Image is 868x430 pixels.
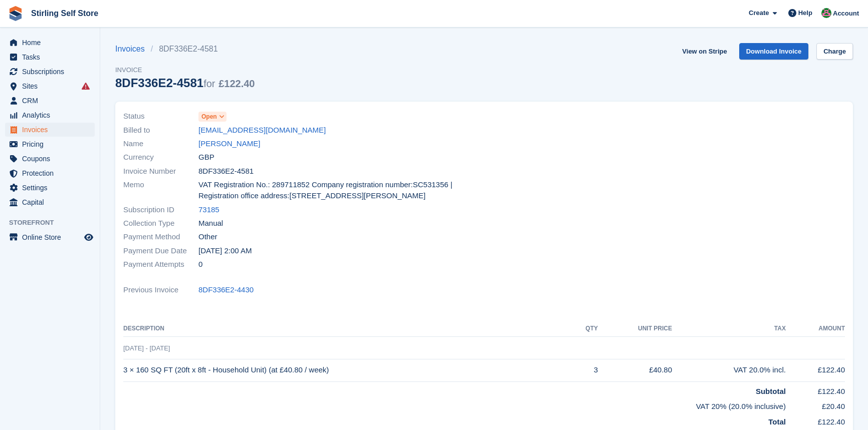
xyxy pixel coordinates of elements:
[22,230,82,244] span: Online Store
[22,181,82,195] span: Settings
[123,125,198,136] span: Billed to
[5,94,95,108] a: menu
[123,259,198,270] span: Payment Attempts
[82,82,90,90] i: Smart entry sync failures have occurred
[5,50,95,64] a: menu
[115,65,255,75] span: Invoice
[123,231,198,243] span: Payment Method
[123,284,198,296] span: Previous Invoice
[123,111,198,122] span: Status
[756,387,786,395] strong: Subtotal
[123,321,571,337] th: Description
[198,125,326,136] a: [EMAIL_ADDRESS][DOMAIN_NAME]
[821,8,831,18] img: Lucy
[203,78,215,89] span: for
[739,43,809,60] a: Download Invoice
[115,43,151,55] a: Invoices
[5,79,95,93] a: menu
[219,78,255,89] span: £122.40
[83,231,95,243] a: Preview store
[22,65,82,79] span: Subscriptions
[115,76,255,90] div: 8DF336E2-4581
[786,359,845,381] td: £122.40
[115,43,255,55] nav: breadcrumbs
[198,138,260,150] a: [PERSON_NAME]
[598,359,672,381] td: £40.80
[22,94,82,108] span: CRM
[22,166,82,180] span: Protection
[123,218,198,229] span: Collection Type
[198,166,254,177] span: 8DF336E2-4581
[22,79,82,93] span: Sites
[123,138,198,150] span: Name
[22,152,82,166] span: Coupons
[123,344,170,352] span: [DATE] - [DATE]
[5,65,95,79] a: menu
[768,417,786,426] strong: Total
[798,8,812,18] span: Help
[22,36,82,50] span: Home
[198,111,227,122] a: Open
[571,359,598,381] td: 3
[123,179,198,202] span: Memo
[198,179,478,202] span: VAT Registration No.: 289711852 Company registration number:SC531356 | Registration office addres...
[198,218,223,229] span: Manual
[672,364,786,376] div: VAT 20.0% incl.
[672,321,786,337] th: Tax
[5,195,95,209] a: menu
[198,204,220,216] a: 73185
[786,321,845,337] th: Amount
[22,195,82,209] span: Capital
[5,123,95,137] a: menu
[22,137,82,151] span: Pricing
[9,218,100,228] span: Storefront
[598,321,672,337] th: Unit Price
[5,108,95,122] a: menu
[198,231,218,243] span: Other
[8,6,23,21] img: stora-icon-8386f47178a22dfd0bd8f6a31ec36ba5ce8667c1dd55bd0f319d3a0aa187defe.svg
[22,50,82,64] span: Tasks
[198,152,214,163] span: GBP
[27,5,102,22] a: Stirling Self Store
[5,152,95,166] a: menu
[123,397,786,412] td: VAT 20% (20.0% inclusive)
[198,284,254,296] a: 8DF336E2-4430
[786,412,845,428] td: £122.40
[678,43,731,60] a: View on Stripe
[22,108,82,122] span: Analytics
[816,43,853,60] a: Charge
[201,112,217,121] span: Open
[123,166,198,177] span: Invoice Number
[786,397,845,412] td: £20.40
[833,9,859,19] span: Account
[5,181,95,195] a: menu
[123,359,571,381] td: 3 × 160 SQ FT (20ft x 8ft - Household Unit) (at £40.80 / week)
[5,166,95,180] a: menu
[123,204,198,216] span: Subscription ID
[198,245,252,257] time: 2025-10-08 01:00:00 UTC
[749,8,769,18] span: Create
[5,36,95,50] a: menu
[198,259,202,270] span: 0
[5,230,95,244] a: menu
[786,381,845,397] td: £122.40
[22,123,82,137] span: Invoices
[5,137,95,151] a: menu
[123,152,198,163] span: Currency
[571,321,598,337] th: QTY
[123,245,198,257] span: Payment Due Date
